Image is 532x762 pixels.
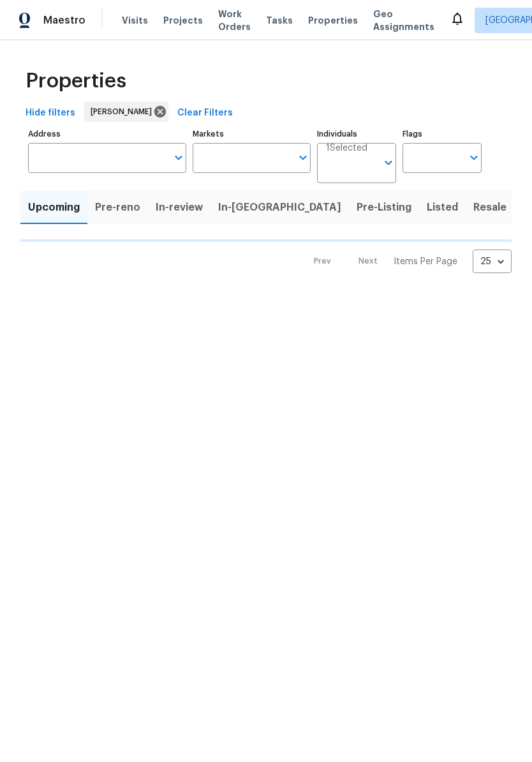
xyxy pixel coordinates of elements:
[193,130,311,138] label: Markets
[163,14,203,27] span: Projects
[43,14,85,27] span: Maestro
[28,130,186,138] label: Address
[465,149,483,167] button: Open
[28,198,80,216] span: Upcoming
[91,105,157,118] span: [PERSON_NAME]
[380,154,397,172] button: Open
[20,101,80,125] button: Hide filters
[84,101,168,122] div: [PERSON_NAME]
[218,8,251,33] span: Work Orders
[373,8,434,33] span: Geo Assignments
[26,105,75,121] span: Hide filters
[95,198,140,216] span: Pre-reno
[218,198,341,216] span: In-[GEOGRAPHIC_DATA]
[394,255,457,268] p: Items Per Page
[317,130,396,138] label: Individuals
[266,16,293,25] span: Tasks
[26,75,126,87] span: Properties
[427,198,458,216] span: Listed
[357,198,411,216] span: Pre-Listing
[403,130,482,138] label: Flags
[156,198,203,216] span: In-review
[308,14,358,27] span: Properties
[170,149,188,167] button: Open
[302,250,512,273] nav: Pagination Navigation
[326,143,367,154] span: 1 Selected
[122,14,148,27] span: Visits
[473,198,506,216] span: Resale
[172,101,238,125] button: Clear Filters
[177,105,233,121] span: Clear Filters
[294,149,312,167] button: Open
[473,245,512,278] div: 25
